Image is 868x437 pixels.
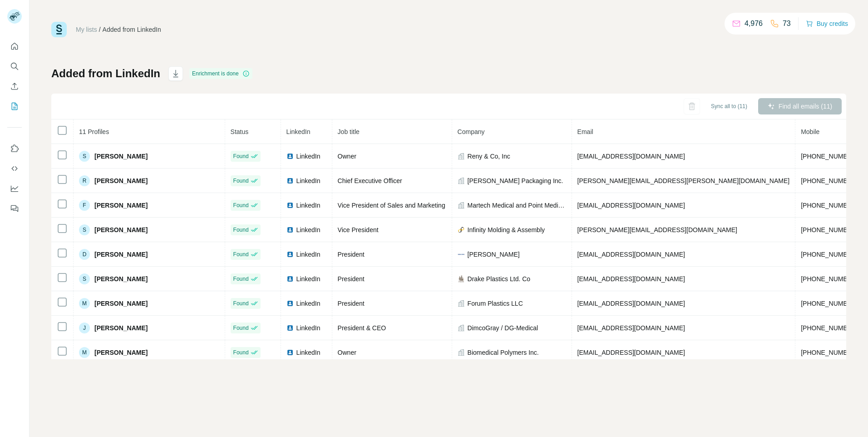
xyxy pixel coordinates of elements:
span: [PERSON_NAME] [94,250,148,259]
button: Sync all to (11) [705,99,754,113]
button: Buy credits [806,17,848,30]
img: Surfe Logo [51,22,67,37]
p: 4,976 [745,18,763,29]
span: Vice President of Sales and Marketing [338,202,445,209]
img: LinkedIn logo [286,153,294,160]
div: R [79,175,90,186]
a: My lists [76,26,97,33]
div: S [79,151,90,162]
span: [PHONE_NUMBER] [801,177,858,184]
img: LinkedIn logo [286,275,294,283]
span: [PHONE_NUMBER] [801,251,858,258]
img: LinkedIn logo [286,349,294,356]
span: Biomedical Polymers Inc. [468,348,539,357]
span: Found [233,201,249,209]
span: LinkedIn [296,225,321,234]
span: Reny & Co, Inc [468,152,510,161]
div: F [79,200,90,211]
span: Mobile [801,128,819,135]
span: Owner [338,349,356,356]
div: D [79,249,90,260]
span: [PHONE_NUMBER] [801,153,858,160]
span: Email [577,128,593,135]
img: company-logo [458,251,465,258]
button: My lists [7,98,22,114]
span: LinkedIn [296,176,321,185]
span: [EMAIL_ADDRESS][DOMAIN_NAME] [577,275,685,283]
div: Enrichment is done [189,68,252,79]
span: Status [231,128,249,135]
li: / [99,25,101,34]
img: LinkedIn logo [286,251,294,258]
span: Infinity Molding & Assembly [468,225,545,234]
span: Company [458,128,485,135]
span: Martech Medical and Point Medical [468,201,566,210]
span: 11 Profiles [79,128,109,135]
span: Forum Plastics LLC [468,299,523,308]
button: Quick start [7,38,22,55]
span: [PERSON_NAME][EMAIL_ADDRESS][PERSON_NAME][DOMAIN_NAME] [577,177,790,184]
div: J [79,323,90,333]
button: Search [7,58,22,74]
img: LinkedIn logo [286,177,294,184]
span: [PERSON_NAME] [94,176,148,185]
span: [EMAIL_ADDRESS][DOMAIN_NAME] [577,349,685,356]
span: DimcoGray / DG-Medical [468,323,538,333]
button: Enrich CSV [7,78,22,94]
span: [PERSON_NAME] [468,250,520,259]
span: [EMAIL_ADDRESS][DOMAIN_NAME] [577,251,685,258]
span: Drake Plastics Ltd. Co [468,274,531,283]
span: Owner [338,153,356,160]
span: Sync all to (11) [711,102,747,110]
span: [PERSON_NAME] [94,348,148,357]
span: Found [233,299,249,308]
span: [PERSON_NAME] [94,201,148,210]
span: [PHONE_NUMBER] [801,349,858,356]
div: Added from LinkedIn [103,25,161,34]
span: LinkedIn [296,152,321,161]
span: LinkedIn [286,128,311,135]
span: [PERSON_NAME] [94,274,148,283]
span: LinkedIn [296,323,321,333]
button: Use Surfe on LinkedIn [7,140,22,157]
span: [PHONE_NUMBER] [801,275,858,283]
span: LinkedIn [296,299,321,308]
span: President [338,300,365,307]
img: LinkedIn logo [286,202,294,209]
img: LinkedIn logo [286,324,294,332]
div: M [79,347,90,358]
span: Chief Executive Officer [338,177,402,184]
span: [PERSON_NAME] [94,152,148,161]
button: Dashboard [7,180,22,197]
span: LinkedIn [296,201,321,210]
span: LinkedIn [296,274,321,283]
span: Found [233,275,249,283]
span: Found [233,324,249,332]
span: [EMAIL_ADDRESS][DOMAIN_NAME] [577,202,685,209]
span: [PERSON_NAME][EMAIL_ADDRESS][DOMAIN_NAME] [577,226,737,233]
img: company-logo [458,226,465,233]
div: S [79,224,90,235]
button: Feedback [7,200,22,217]
p: 73 [783,18,791,29]
button: Use Surfe API [7,160,22,177]
img: LinkedIn logo [286,226,294,233]
span: [PHONE_NUMBER] [801,324,858,332]
span: [PERSON_NAME] [94,323,148,333]
div: S [79,273,90,284]
img: company-logo [458,275,465,283]
span: [EMAIL_ADDRESS][DOMAIN_NAME] [577,153,685,160]
span: Vice President [338,226,379,233]
span: [PHONE_NUMBER] [801,226,858,233]
span: Found [233,250,249,258]
span: [PERSON_NAME] [94,299,148,308]
img: LinkedIn logo [286,300,294,307]
span: [EMAIL_ADDRESS][DOMAIN_NAME] [577,300,685,307]
div: M [79,298,90,309]
span: [PHONE_NUMBER] [801,202,858,209]
h1: Added from LinkedIn [51,66,160,81]
span: [PERSON_NAME] [94,225,148,234]
span: Found [233,152,249,160]
span: President & CEO [338,324,386,332]
span: LinkedIn [296,250,321,259]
